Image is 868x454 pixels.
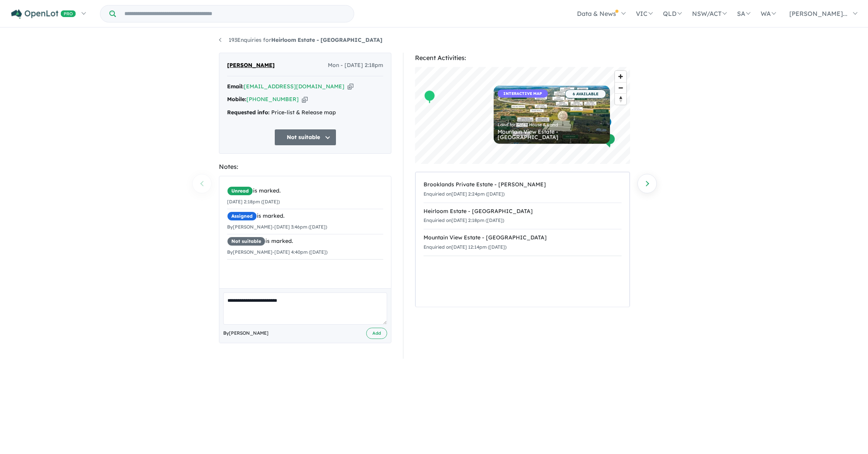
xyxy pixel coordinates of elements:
span: [PERSON_NAME] [227,61,275,70]
canvas: Map [415,67,630,164]
strong: Email: [227,83,244,90]
span: [PERSON_NAME]... [789,10,847,17]
span: 6 AVAILABLE [565,89,606,98]
button: Reset bearing to north [615,93,626,105]
strong: Heirloom Estate - [GEOGRAPHIC_DATA] [271,36,382,43]
a: Heirloom Estate - [GEOGRAPHIC_DATA]Enquiried on[DATE] 2:18pm ([DATE]) [424,203,622,230]
div: Notes: [219,162,391,172]
a: Mountain View Estate - [GEOGRAPHIC_DATA]Enquiried on[DATE] 12:14pm ([DATE]) [424,229,622,256]
a: Brooklands Private Estate - [PERSON_NAME]Enquiried on[DATE] 2:24pm ([DATE]) [424,176,622,203]
input: Try estate name, suburb, builder or developer [117,5,352,22]
div: is marked. [227,212,383,221]
span: Mon - [DATE] 2:18pm [328,61,383,70]
div: Map marker [424,90,436,104]
span: Unread [227,186,253,196]
div: Map marker [601,116,612,131]
span: INTERACTIVE MAP [498,89,548,98]
button: Add [366,328,387,339]
button: Copy [302,95,308,103]
a: [PHONE_NUMBER] [246,96,299,103]
small: By [PERSON_NAME] - [DATE] 4:40pm ([DATE]) [227,249,327,255]
div: Recent Activities: [415,53,630,63]
div: is marked. [227,237,383,246]
div: Heirloom Estate - [GEOGRAPHIC_DATA] [424,207,622,216]
img: Openlot PRO Logo White [11,9,76,19]
span: By [PERSON_NAME] [223,329,269,337]
small: Enquiried on [DATE] 2:24pm ([DATE]) [424,191,505,197]
div: Mountain View Estate - [GEOGRAPHIC_DATA] [498,129,606,140]
strong: Requested info: [227,109,270,116]
button: Zoom in [615,71,626,82]
div: Map marker [604,133,616,148]
span: Assigned [227,212,257,221]
a: 193Enquiries forHeirloom Estate - [GEOGRAPHIC_DATA] [219,36,382,43]
nav: breadcrumb [219,36,649,45]
a: INTERACTIVE MAP 6 AVAILABLE Land for Sale | House & Land Mountain View Estate - [GEOGRAPHIC_DATA] [494,86,610,144]
button: Not suitable [274,129,336,146]
span: Not suitable [227,237,265,246]
div: Mountain View Estate - [GEOGRAPHIC_DATA] [424,233,622,242]
div: Brooklands Private Estate - [PERSON_NAME] [424,180,622,189]
a: [EMAIL_ADDRESS][DOMAIN_NAME] [244,83,344,90]
button: Copy [348,83,353,91]
div: Price-list & Release map [227,108,383,117]
div: is marked. [227,186,383,196]
div: Land for Sale | House & Land [498,123,606,127]
button: Zoom out [615,82,626,93]
small: Enquiried on [DATE] 12:14pm ([DATE]) [424,244,506,250]
small: By [PERSON_NAME] - [DATE] 3:46pm ([DATE]) [227,224,327,230]
strong: Mobile: [227,96,246,103]
small: [DATE] 2:18pm ([DATE]) [227,199,280,205]
small: Enquiried on [DATE] 2:18pm ([DATE]) [424,217,504,223]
